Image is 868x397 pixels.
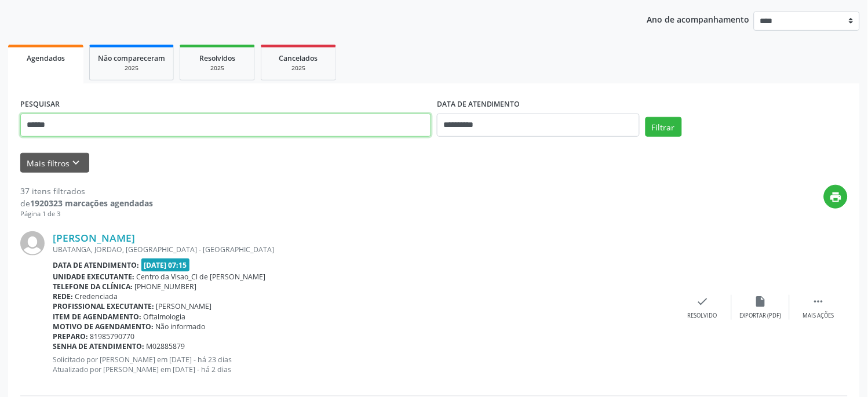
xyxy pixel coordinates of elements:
[20,231,45,256] img: img
[30,198,153,209] strong: 1920323 marcações agendadas
[98,53,165,63] span: Não compareceram
[740,312,782,320] div: Exportar (PDF)
[53,245,674,254] div: UBATANGA, JORDAO, [GEOGRAPHIC_DATA] - [GEOGRAPHIC_DATA]
[141,258,190,272] span: [DATE] 07:15
[156,301,212,311] span: [PERSON_NAME]
[53,332,88,341] b: Preparo:
[20,153,89,173] button: Mais filtroskeyboard_arrow_down
[20,197,153,209] div: de
[144,312,186,322] span: Oftalmologia
[147,341,185,351] span: M02885879
[279,53,318,63] span: Cancelados
[53,312,141,322] b: Item de agendamento:
[645,117,682,137] button: Filtrar
[135,282,197,292] span: [PHONE_NUMBER]
[53,260,139,270] b: Data de atendimento:
[137,272,266,282] span: Centro da Visao_Cl de [PERSON_NAME]
[27,53,65,63] span: Agendados
[20,185,153,197] div: 37 itens filtrados
[70,156,83,169] i: keyboard_arrow_down
[20,209,153,219] div: Página 1 de 3
[696,295,709,308] i: check
[53,301,154,311] b: Profissional executante:
[830,191,843,203] i: print
[188,64,246,72] div: 2025
[20,96,60,114] label: PESQUISAR
[98,64,165,72] div: 2025
[688,312,717,320] div: Resolvido
[199,53,235,63] span: Resolvidos
[437,96,520,114] label: DATA DE ATENDIMENTO
[53,355,674,375] p: Solicitado por [PERSON_NAME] em [DATE] - há 23 dias Atualizado por [PERSON_NAME] em [DATE] - há 2...
[53,322,154,332] b: Motivo de agendamento:
[824,185,848,209] button: print
[269,64,327,72] div: 2025
[803,312,834,320] div: Mais ações
[53,341,144,351] b: Senha de atendimento:
[53,272,134,282] b: Unidade executante:
[90,332,135,341] span: 81985790770
[647,12,750,26] p: Ano de acompanhamento
[812,295,825,308] i: 
[75,292,118,301] span: Credenciada
[53,292,73,301] b: Rede:
[53,231,135,244] a: [PERSON_NAME]
[754,295,767,308] i: insert_drive_file
[156,322,206,332] span: Não informado
[53,282,133,292] b: Telefone da clínica:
